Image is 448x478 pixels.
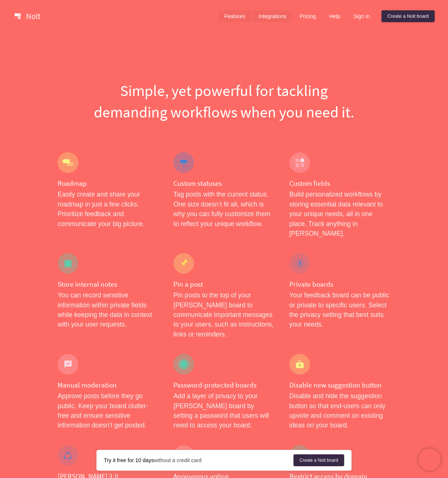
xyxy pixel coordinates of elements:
[58,80,390,123] h1: Simple, yet powerful for tackling demanding workflows when you need it.
[173,190,274,229] p: Tag posts with the current status. One size doesn’t fit all, which is why you can fully customize...
[173,391,274,430] p: Add a layer of privacy to your [PERSON_NAME] board by setting a password that users will need to ...
[104,457,154,463] strong: Try it free for 10 days
[323,10,346,22] a: Help
[289,380,390,390] h4: Disable new suggestion button
[58,190,159,229] p: Easily create and share your roadmap in just a few clicks. Prioritize feedback and communicate yo...
[104,457,293,464] div: without a credit card
[173,179,274,188] h4: Custom statuses
[289,280,390,289] h4: Private boards
[218,10,251,22] a: Features
[347,10,376,22] a: Sign in
[293,454,344,466] a: Create a Nolt board
[58,391,159,430] p: Approve posts before they go public. Keep your board clutter-free and ensure sensitive informatio...
[58,179,159,188] h4: Roadmap
[294,10,322,22] a: Pricing
[58,380,159,390] h4: Manual moderation
[289,179,390,188] h4: Custom fields
[252,10,292,22] a: Integrations
[289,290,390,330] p: Your feedback board can be public or private to specific users. Select the privacy setting that b...
[58,290,159,330] p: You can record sensitive information within private fields while keeping the data in context with...
[381,10,435,22] a: Create a Nolt board
[289,391,390,430] p: Disable and hide the suggestion button so that end-users can only upvote and comment on existing ...
[58,280,159,289] h4: Store internal notes
[173,380,274,390] h4: Password-protected boards
[173,290,274,339] p: Pin posts to the top of your [PERSON_NAME] board to communicate important messages to your users,...
[418,448,441,471] iframe: Chatra live chat
[173,280,274,289] h4: Pin a post
[289,190,390,238] p: Build personalized workflows by storing essential data relevant to your unique needs, all in one ...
